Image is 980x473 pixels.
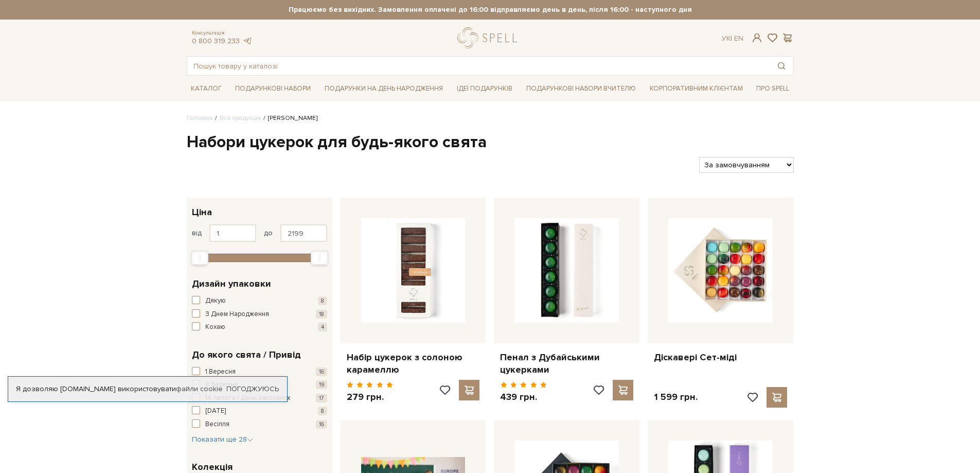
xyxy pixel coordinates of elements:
a: Діскавері Сет-міді [654,352,787,363]
span: 18 [316,310,327,319]
button: Показати ще 28 [192,434,253,445]
button: 1 Вересня 16 [192,367,327,377]
span: 8 [318,296,327,305]
a: Головна [187,114,212,122]
span: 19 [316,380,327,389]
a: logo [457,27,522,48]
a: Набір цукерок з солоною карамеллю [347,352,480,376]
button: Пошук товару у каталозі [770,57,793,75]
strong: Працюємо без вихідних. Замовлення оплачені до 16:00 відправляємо день в день, після 16:00 - насту... [187,5,794,14]
span: до [264,229,273,238]
a: telegram [242,37,253,45]
h1: Набори цукерок для будь-якого свята [187,132,794,153]
span: Кохаю [205,322,225,332]
span: 16 [316,420,327,429]
span: 16 [316,367,327,376]
li: [PERSON_NAME] [261,114,317,123]
button: Кохаю 4 [192,322,327,332]
a: Подарункові набори [231,81,315,97]
input: Ціна [280,224,327,242]
input: Ціна [209,224,256,242]
a: 0 800 319 233 [192,37,240,45]
a: Погоджуюсь [226,384,279,394]
span: Весілля [205,419,229,430]
a: Про Spell [752,81,793,97]
p: 279 грн. [347,391,394,403]
button: [DATE] 8 [192,406,327,416]
span: Показати ще 28 [192,435,253,444]
a: Ідеї подарунків [453,81,516,97]
a: Подарунки на День народження [320,81,447,97]
span: 8 [318,407,327,415]
span: До якого свята / Привід [192,348,301,362]
span: 4 [318,323,327,331]
span: [DATE] [205,406,226,416]
a: Пенал з Дубайськими цукерками [500,352,633,376]
div: Ук [722,34,743,43]
a: Каталог [187,81,226,97]
span: | [730,34,732,43]
span: Консультація: [192,30,253,37]
p: 439 грн. [500,391,547,403]
span: Дизайн упаковки [192,277,271,291]
p: 1 599 грн. [654,391,698,403]
a: Подарункові набори Вчителю [522,80,640,97]
span: 1 Вересня [205,367,236,377]
a: файли cookie [176,384,223,393]
span: 17 [316,394,327,402]
span: Дякую [205,296,226,306]
div: Min [191,251,208,265]
a: En [734,34,743,43]
span: З Днем Народження [205,309,269,320]
span: від [192,229,202,238]
span: Ціна [192,205,212,219]
button: З Днем Народження 18 [192,309,327,320]
a: Вся продукція [220,114,261,122]
div: Я дозволяю [DOMAIN_NAME] використовувати [8,384,287,394]
button: Дякую 8 [192,296,327,306]
div: Max [311,251,328,265]
a: Корпоративним клієнтам [646,81,747,97]
input: Пошук товару у каталозі [187,57,770,75]
span: 14 лютого / День закоханих [205,393,290,404]
button: Весілля 16 [192,419,327,430]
